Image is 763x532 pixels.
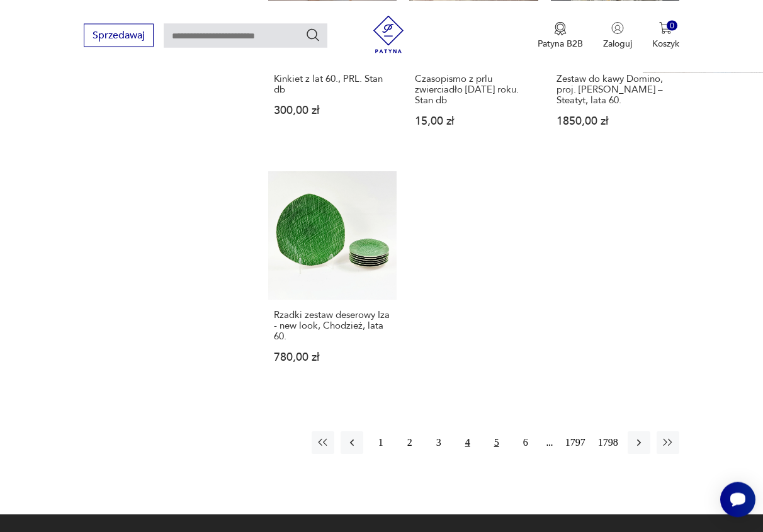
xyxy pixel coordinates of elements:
[557,116,674,127] p: 1850,00 zł
[538,37,583,49] p: Patyna B2B
[305,27,320,42] button: Szukaj
[538,21,583,49] button: Patyna B2B
[557,74,674,106] h3: Zestaw do kawy Domino, proj. [PERSON_NAME] – Steatyt, lata 60.
[398,431,421,454] button: 2
[720,482,755,517] iframe: Smartsupp widget button
[595,431,621,454] button: 1798
[652,37,679,49] p: Koszyk
[659,21,672,34] img: Ikona koszyka
[84,23,154,47] button: Sprzedawaj
[274,74,391,95] h3: Kinkiet z lat 60., PRL. Stan db
[603,37,632,49] p: Zaloguj
[274,105,391,116] p: 300,00 zł
[268,171,397,387] a: Rzadki zestaw deserowy Iza - new look, Chodzież, lata 60.Rzadki zestaw deserowy Iza - new look, C...
[427,431,450,454] button: 3
[603,21,632,49] button: Zaloguj
[274,352,391,363] p: 780,00 zł
[370,15,407,53] img: Patyna - sklep z meblami i dekoracjami vintage
[652,21,679,49] button: 0Koszyk
[456,431,479,454] button: 4
[415,116,532,127] p: 15,00 zł
[611,21,624,34] img: Ikonka użytkownika
[370,431,392,454] button: 1
[554,21,567,35] img: Ikona medalu
[415,74,532,106] h3: Czasopismo z prlu zwierciadło [DATE] roku. Stan db
[84,31,154,40] a: Sprzedawaj
[538,21,583,49] a: Ikona medaluPatyna B2B
[562,431,589,454] button: 1797
[514,431,537,454] button: 6
[274,310,391,342] h3: Rzadki zestaw deserowy Iza - new look, Chodzież, lata 60.
[485,431,508,454] button: 5
[667,20,677,31] div: 0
